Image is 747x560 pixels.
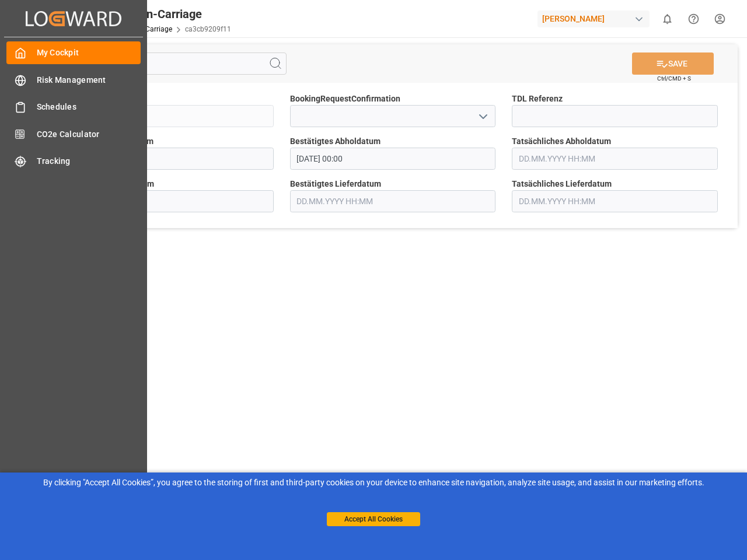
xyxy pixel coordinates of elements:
span: Tracking [37,155,141,167]
button: open menu [474,107,491,125]
button: Accept All Cookies [327,512,420,526]
div: By clicking "Accept All Cookies”, you agree to the storing of first and third-party cookies on yo... [8,477,739,489]
input: DD.MM.YYYY HH:MM [68,190,274,212]
span: Tatsächliches Abholdatum [512,135,611,148]
span: TDL Referenz [512,93,563,105]
span: My Cockpit [37,47,141,59]
span: Risk Management [37,74,141,86]
a: Tracking [6,150,141,173]
span: Ctrl/CMD + S [657,74,691,83]
span: CO2e Calculator [37,128,141,141]
button: SAVE [632,52,714,75]
a: CO2e Calculator [6,123,141,145]
input: DD.MM.YYYY HH:MM [290,148,496,170]
input: DD.MM.YYYY HH:MM [512,190,718,212]
input: DD.MM.YYYY HH:MM [68,148,274,170]
span: Bestätigtes Abholdatum [290,135,381,148]
button: [PERSON_NAME] [537,8,654,30]
div: [PERSON_NAME] [537,10,650,27]
span: Bestätigtes Lieferdatum [290,178,381,190]
a: My Cockpit [6,41,141,64]
a: Risk Management [6,68,141,91]
input: DD.MM.YYYY HH:MM [512,148,718,170]
input: Search Fields [54,52,287,75]
span: Schedules [37,101,141,113]
button: show 0 new notifications [654,6,680,32]
span: BookingRequestConfirmation [290,93,400,105]
input: DD.MM.YYYY HH:MM [290,190,496,212]
span: Tatsächliches Lieferdatum [512,178,612,190]
button: Help Center [680,6,707,32]
a: Schedules [6,96,141,118]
